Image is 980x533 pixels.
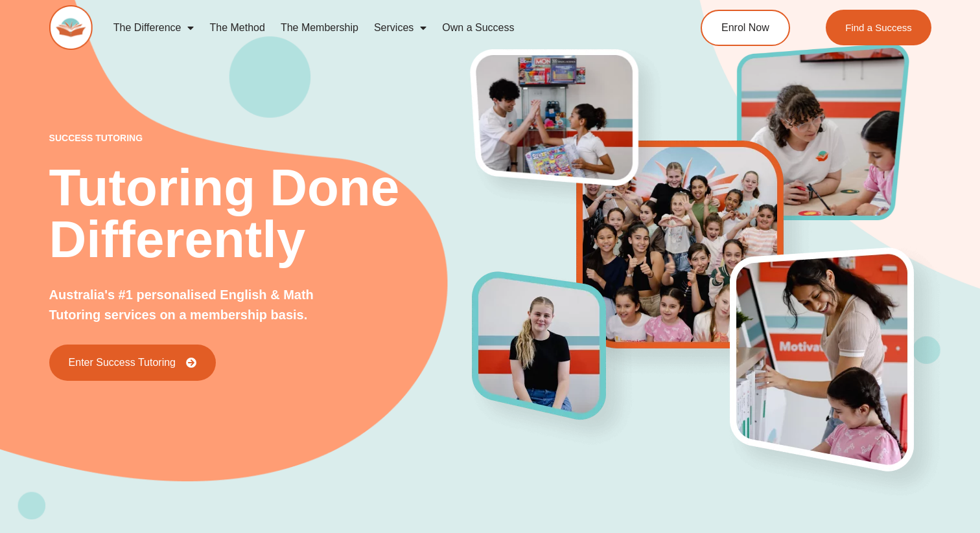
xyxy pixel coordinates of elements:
[49,285,358,325] p: Australia's #1 personalised English & Math Tutoring services on a membership basis.
[845,23,912,32] span: Find a Success
[721,23,769,33] span: Enrol Now
[49,162,472,266] h2: Tutoring Done Differently
[49,133,472,142] p: success tutoring
[826,10,931,45] a: Find a Success
[106,13,651,43] nav: Menu
[366,13,434,43] a: Services
[69,357,176,368] span: Enter Success Tutoring
[701,10,790,46] a: Enrol Now
[49,345,216,381] a: Enter Success Tutoring
[434,13,522,43] a: Own a Success
[106,13,202,43] a: The Difference
[273,13,366,43] a: The Membership
[202,13,272,43] a: The Method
